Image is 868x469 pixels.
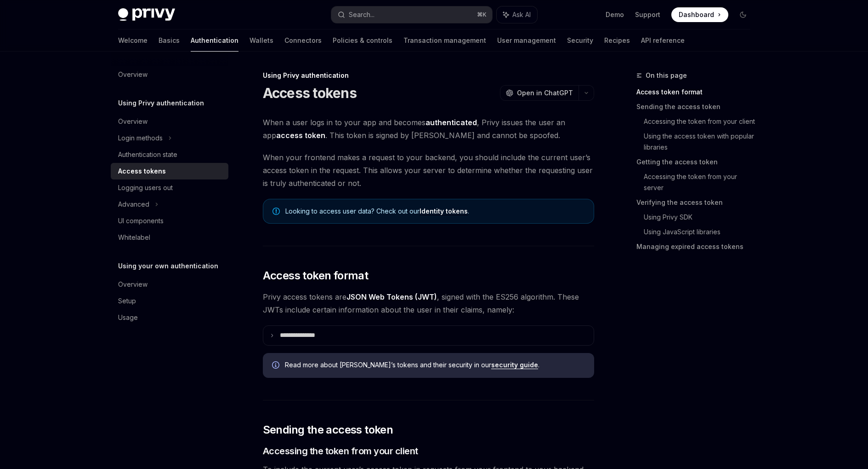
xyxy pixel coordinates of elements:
span: Access token format [263,268,369,283]
div: Search... [349,9,374,20]
h1: Access tokens [263,85,357,101]
a: User management [497,29,556,52]
h5: Using your own authentication [118,261,218,272]
a: Verifying the access token [636,195,758,210]
div: Using Privy authentication [263,71,594,80]
div: Overview [118,116,148,127]
a: Security [567,29,593,52]
div: Logging users out [118,182,173,193]
a: Support [635,10,660,19]
a: Managing expired access tokens [636,239,758,254]
a: API reference [641,29,685,52]
a: Basics [159,29,180,52]
div: Overview [118,69,148,80]
a: Sending the access token [636,99,758,114]
img: dark logo [118,8,175,21]
strong: authenticated [425,118,477,127]
span: Privy access tokens are , signed with the ES256 algorithm. These JWTs include certain information... [263,290,594,316]
a: Authentication [191,29,238,52]
a: Policies & controls [333,29,392,52]
a: Connectors [284,29,322,52]
div: Access tokens [118,166,166,177]
button: Search...⌘K [331,6,492,23]
span: Read more about [PERSON_NAME]’s tokens and their security in our . [285,360,585,370]
a: Identity tokens [420,207,468,215]
button: Open in ChatGPT [500,85,579,101]
strong: access token [276,131,325,140]
a: Usage [111,309,228,326]
div: Advanced [118,199,149,210]
a: Wallets [250,29,273,52]
span: When a user logs in to your app and becomes , Privy issues the user an app . This token is signed... [263,116,594,142]
a: Getting the access token [636,155,758,169]
div: Setup [118,295,136,307]
div: Whitelabel [118,232,150,243]
div: UI components [118,215,164,226]
a: Setup [111,293,228,309]
span: ⌘ K [477,11,487,18]
a: Demo [606,10,624,19]
div: Authentication state [118,149,177,160]
a: Logging users out [111,179,228,196]
svg: Note [272,208,280,215]
a: Using Privy SDK [644,210,758,225]
a: Dashboard [671,7,728,22]
div: Usage [118,312,138,323]
a: JSON Web Tokens (JWT) [346,292,437,302]
a: Authentication state [111,146,228,163]
a: Welcome [118,29,148,52]
span: Looking to access user data? Check out our . [285,207,584,216]
a: Using the access token with popular libraries [644,129,758,155]
span: Dashboard [679,10,714,19]
a: Overview [111,113,228,130]
svg: Info [272,361,281,371]
h5: Using Privy authentication [118,98,204,109]
span: Open in ChatGPT [517,88,573,98]
div: Overview [118,279,148,290]
a: Accessing the token from your server [644,169,758,195]
a: UI components [111,213,228,229]
a: Whitelabel [111,229,228,246]
a: Overview [111,276,228,293]
button: Ask AI [497,6,537,23]
span: Ask AI [512,10,531,19]
a: security guide [491,361,538,369]
span: When your frontend makes a request to your backend, you should include the current user’s access ... [263,151,594,190]
a: Access tokens [111,163,228,179]
span: Accessing the token from your client [263,445,418,457]
div: Login methods [118,133,163,144]
a: Accessing the token from your client [644,114,758,129]
button: Toggle dark mode [736,7,750,22]
a: Transaction management [403,29,486,52]
span: On this page [646,70,687,81]
a: Overview [111,66,228,83]
a: Using JavaScript libraries [644,225,758,239]
span: Sending the access token [263,423,393,437]
a: Recipes [604,29,630,52]
a: Access token format [636,85,758,99]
